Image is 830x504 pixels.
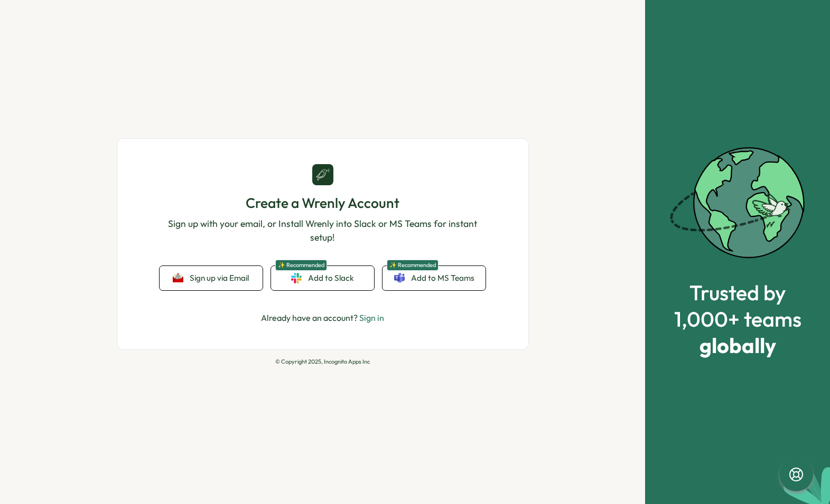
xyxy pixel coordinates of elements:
[117,358,529,365] p: © Copyright 2025, Incognito Apps Inc
[308,272,354,284] span: Add to Slack
[387,260,439,271] span: ✨ Recommended
[160,266,263,290] button: Sign up via Email
[275,260,327,271] span: ✨ Recommended
[359,312,384,323] a: Sign in
[160,217,486,245] p: Sign up with your email, or Install Wrenly into Slack or MS Teams for instant setup!
[674,281,801,304] span: Trusted by
[261,311,384,325] p: Already have an account?
[271,266,374,290] a: ✨ RecommendedAdd to Slack
[190,273,249,283] span: Sign up via Email
[411,272,474,284] span: Add to MS Teams
[383,266,486,290] a: ✨ RecommendedAdd to MS Teams
[160,194,486,212] h1: Create a Wrenly Account
[674,334,801,357] span: globally
[674,307,801,330] span: 1,000+ teams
